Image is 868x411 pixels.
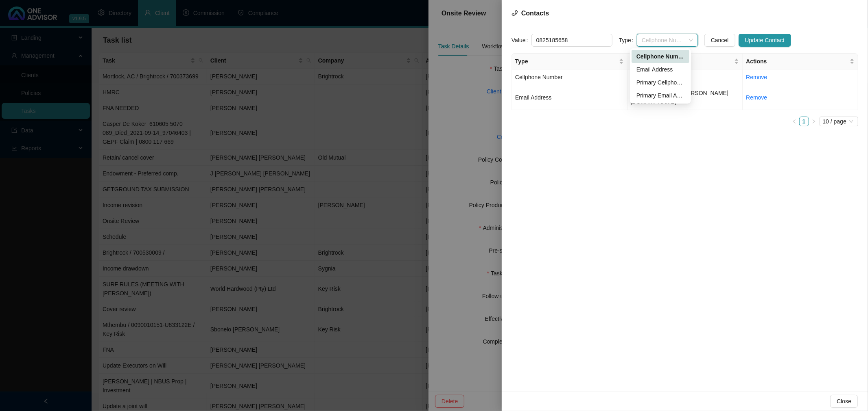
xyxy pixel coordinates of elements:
[789,117,799,126] li: Previous Page
[627,85,743,110] td: [EMAIL_ADDRESS][PERSON_NAME][DOMAIN_NAME]
[636,91,684,100] div: Primary Email Address
[632,76,689,89] div: Primary Cellphone Number
[739,34,791,47] button: Update Contact
[515,57,617,66] span: Type
[809,117,819,126] button: right
[830,395,858,408] button: Close
[799,117,809,126] li: 1
[512,10,518,16] span: phone
[745,36,785,45] span: Update Contact
[746,74,767,80] a: Remove
[746,94,767,101] a: Remove
[632,50,689,63] div: Cellphone Number
[837,397,851,406] span: Close
[636,78,684,87] div: Primary Cellphone Number
[789,117,799,126] button: left
[743,54,858,69] th: Actions
[632,89,689,102] div: Primary Email Address
[811,119,816,124] span: right
[512,34,531,47] label: Value
[521,10,549,17] span: Contacts
[632,63,689,76] div: Email Address
[515,74,563,80] span: Cellphone Number
[627,69,743,85] td: 0825185658
[619,34,637,47] label: Type
[515,94,551,101] span: Email Address
[792,119,797,124] span: left
[711,36,729,45] span: Cancel
[746,57,848,66] span: Actions
[820,117,858,126] div: Page Size
[809,117,819,126] li: Next Page
[642,34,693,46] span: Cellphone Number
[800,117,809,126] a: 1
[627,54,743,69] th: Value
[512,54,627,69] th: Type
[823,117,855,126] span: 10 / page
[636,52,684,61] div: Cellphone Number
[704,34,735,47] button: Cancel
[636,65,684,74] div: Email Address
